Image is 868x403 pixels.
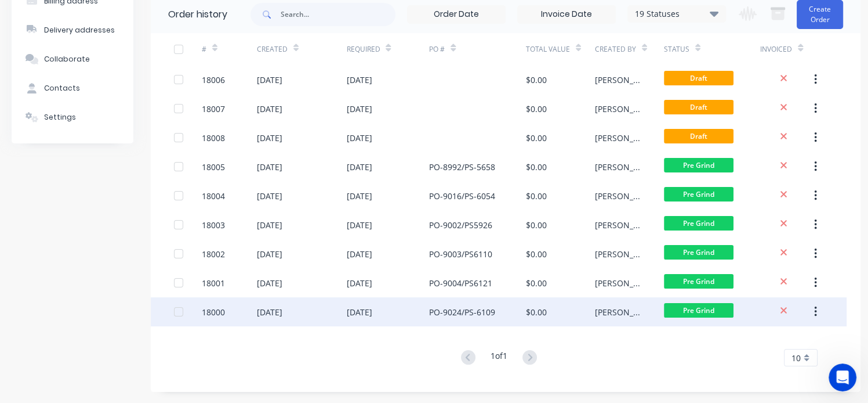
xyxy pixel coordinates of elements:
div: [PERSON_NAME] [595,103,641,115]
div: PO-9016/PS-6054 [429,190,495,202]
div: Total Value [526,44,570,55]
span: Draft [664,71,733,85]
div: PO-9002/PS5926 [429,219,492,231]
div: [DATE] [257,219,282,231]
div: 1 of 1 [491,350,507,366]
div: [DATE] [346,219,372,231]
div: Collaborate [44,54,90,64]
div: 18005 [202,161,225,173]
button: Collaborate [12,45,133,74]
span: Pre Grind [664,303,733,318]
div: Contacts [44,83,80,93]
div: 18006 [202,74,225,86]
div: [DATE] [257,161,282,173]
div: [DATE] [257,74,282,86]
span: Draft [664,129,733,143]
div: [PERSON_NAME] [595,74,641,86]
div: PO-8992/PS-5658 [429,161,495,173]
div: 18000 [202,306,225,318]
div: 18002 [202,248,225,260]
div: PO # [429,44,445,55]
button: Contacts [12,74,133,103]
button: Settings [12,103,133,132]
span: Pre Grind [664,216,733,231]
div: $0.00 [526,190,547,202]
div: $0.00 [526,161,547,173]
div: [PERSON_NAME] [595,306,641,318]
div: Created [257,33,347,65]
div: $0.00 [526,219,547,231]
div: [DATE] [346,103,372,115]
div: $0.00 [526,74,547,86]
div: PO-9024/PS-6109 [429,306,495,318]
div: [DATE] [257,277,282,289]
div: $0.00 [526,277,547,289]
div: [DATE] [346,161,372,173]
input: Search... [281,3,395,26]
div: Status [664,44,689,55]
div: [PERSON_NAME] [595,248,641,260]
div: Created By [595,33,664,65]
div: 18003 [202,219,225,231]
div: Status [664,33,761,65]
div: [DATE] [257,306,282,318]
div: 18004 [202,190,225,202]
div: Required [346,33,429,65]
div: Created By [595,44,636,55]
div: [DATE] [346,277,372,289]
div: $0.00 [526,248,547,260]
div: [PERSON_NAME] [595,190,641,202]
div: $0.00 [526,306,547,318]
span: Draft [664,100,733,114]
input: Order Date [408,6,505,23]
div: [DATE] [257,190,282,202]
div: 18001 [202,277,225,289]
div: $0.00 [526,103,547,115]
span: 10 [791,352,801,364]
div: 18007 [202,103,225,115]
div: 18008 [202,132,225,144]
button: Delivery addresses [12,16,133,45]
span: Pre Grind [664,274,733,289]
div: PO-9004/PS6121 [429,277,492,289]
div: [DATE] [257,248,282,260]
div: Invoiced [760,44,792,55]
input: Invoice Date [518,6,615,23]
div: Total Value [526,33,595,65]
span: Pre Grind [664,187,733,201]
div: [DATE] [346,74,372,86]
div: Created [257,44,288,55]
div: [DATE] [346,132,372,144]
div: Invoiced [760,33,815,65]
div: [DATE] [346,190,372,202]
div: [PERSON_NAME] [595,132,641,144]
span: Pre Grind [664,245,733,260]
iframe: Intercom live chat [829,364,856,391]
div: PO # [429,33,526,65]
div: [DATE] [257,103,282,115]
div: [PERSON_NAME] [595,277,641,289]
div: 19 Statuses [628,8,725,20]
div: PO-9003/PS6110 [429,248,492,260]
div: # [202,44,206,55]
div: $0.00 [526,132,547,144]
div: Order history [168,8,227,21]
div: # [202,33,257,65]
div: Required [346,44,380,55]
span: Pre Grind [664,158,733,172]
div: [DATE] [257,132,282,144]
div: Delivery addresses [44,25,115,35]
div: Settings [44,112,76,123]
div: [PERSON_NAME] [595,219,641,231]
div: [DATE] [346,306,372,318]
div: [PERSON_NAME] [595,161,641,173]
div: [DATE] [346,248,372,260]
